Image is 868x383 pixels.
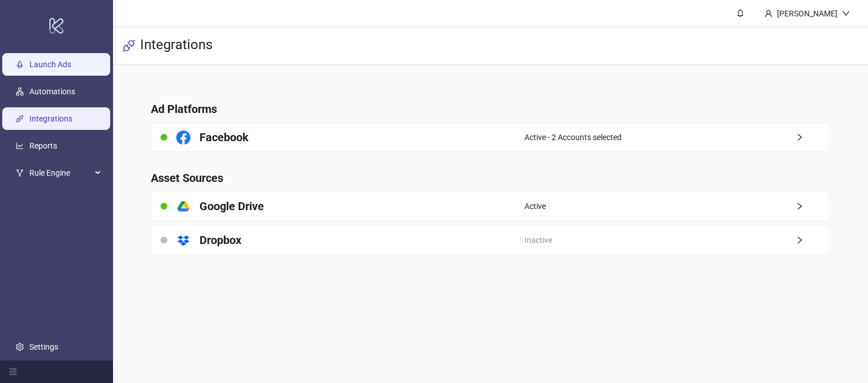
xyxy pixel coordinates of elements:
[765,10,772,18] span: user
[151,225,830,255] a: DropboxInactiveright
[29,342,58,351] a: Settings
[772,7,842,20] div: [PERSON_NAME]
[9,368,17,376] span: menu-fold
[199,129,249,145] h4: Facebook
[842,10,850,18] span: down
[796,133,830,141] span: right
[16,169,24,177] span: fork
[29,142,57,151] a: Reports
[151,123,830,152] a: FacebookActive - 2 Accounts selectedright
[736,9,744,17] span: bell
[151,101,830,117] h4: Ad Platforms
[524,200,546,212] span: Active
[524,131,622,143] span: Active - 2 Accounts selected
[151,170,830,186] h4: Asset Sources
[151,191,830,221] a: Google DriveActiveright
[796,236,830,244] span: right
[199,198,264,214] h4: Google Drive
[29,162,92,185] span: Rule Engine
[199,232,241,248] h4: Dropbox
[122,39,136,53] span: api
[29,60,71,69] a: Launch Ads
[796,202,830,210] span: right
[140,36,212,55] h3: Integrations
[29,115,72,124] a: Integrations
[524,234,552,246] span: Inactive
[29,88,75,97] a: Automations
